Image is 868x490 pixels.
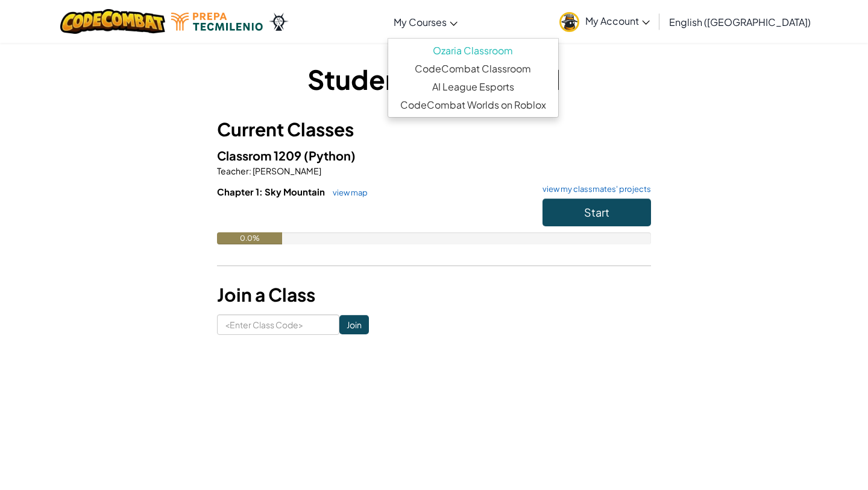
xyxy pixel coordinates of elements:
a: CodeCombat Classroom [388,60,558,78]
img: CodeCombat logo [60,9,166,34]
img: Tecmilenio logo [171,13,263,31]
span: Chapter 1: Sky Mountain [217,186,327,197]
h3: Current Classes [217,116,651,143]
span: (Python) [304,148,356,163]
a: My Courses [388,5,464,38]
h1: Student Dashboard [217,60,651,98]
input: <Enter Class Code> [217,314,339,335]
img: Ozaria [269,13,288,31]
a: CodeCombat Worlds on Roblox [388,96,558,114]
button: Start [542,199,651,226]
span: English ([GEOGRAPHIC_DATA]) [669,16,811,28]
a: view my classmates' projects [536,185,651,193]
a: English ([GEOGRAPHIC_DATA]) [663,5,817,38]
a: My Account [553,2,656,40]
span: [PERSON_NAME] [251,165,321,176]
img: avatar [559,12,579,32]
h3: Join a Class [217,281,651,308]
span: Start [584,205,609,219]
input: Join [339,315,369,334]
a: view map [327,188,368,197]
div: 0.0% [217,232,282,244]
span: Classrom 1209 [217,148,304,163]
span: My Account [585,14,650,27]
a: AI League Esports [388,78,558,96]
span: Teacher [217,165,249,176]
a: Ozaria Classroom [388,42,558,60]
span: My Courses [394,16,447,28]
span: : [249,165,251,176]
